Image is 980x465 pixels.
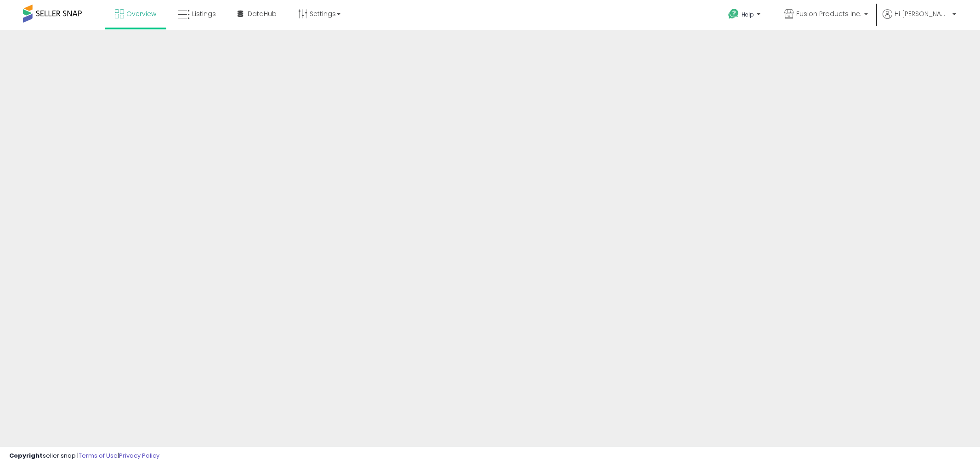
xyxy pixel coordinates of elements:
[895,9,950,18] span: Hi [PERSON_NAME]
[728,8,739,20] i: Get Help
[883,9,956,30] a: Hi [PERSON_NAME]
[126,9,156,18] span: Overview
[192,9,216,18] span: Listings
[796,9,861,18] span: Fusion Products Inc.
[721,1,770,30] a: Help
[248,9,277,18] span: DataHub
[742,11,754,18] span: Help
